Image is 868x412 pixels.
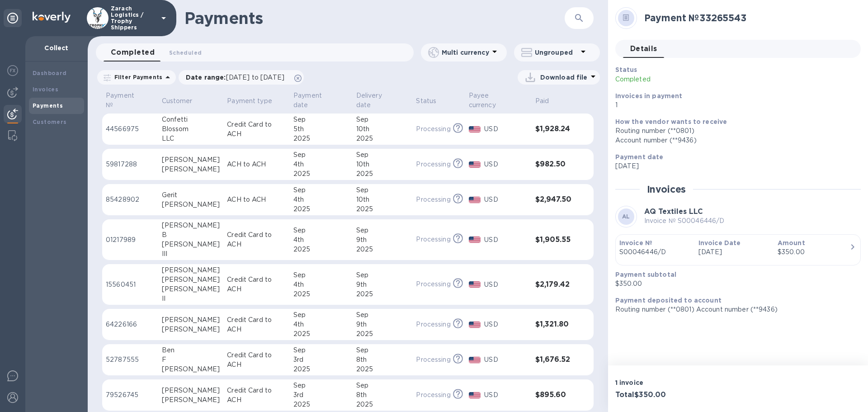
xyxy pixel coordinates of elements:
p: 85428902 [106,195,155,204]
p: Credit Card to ACH [227,120,286,139]
p: $350.00 [615,279,854,289]
div: [PERSON_NAME] [162,395,220,405]
p: Collect [33,43,80,52]
p: Processing [416,124,450,134]
h3: $2,179.42 [535,280,576,289]
p: Zarach Logistics / Trophy Shippers [111,5,156,31]
p: Multi currency [442,48,489,57]
b: How the vendor wants to receive [615,118,727,125]
p: Processing [416,320,450,329]
h2: Invoices [647,184,686,195]
h3: $1,676.52 [535,355,576,364]
div: 4th [293,160,349,169]
p: Date range : [186,73,289,82]
div: Sep [293,150,349,160]
b: Invoices [33,86,58,93]
p: Completed [615,75,774,84]
p: USD [484,124,528,134]
p: USD [484,390,528,400]
div: Sep [356,381,409,390]
b: Invoice Date [698,239,741,246]
div: Sep [293,270,349,280]
div: B [162,230,220,240]
p: Credit Card to ACH [227,386,286,405]
span: Status [416,96,448,106]
div: 2025 [356,329,409,339]
span: Payment № [106,91,155,110]
div: Sep [356,226,409,235]
b: Dashboard [33,70,67,76]
div: 2025 [293,169,349,179]
p: USD [484,235,528,245]
img: USD [469,126,481,133]
p: Invoice № S00046446/D [644,216,725,226]
div: 4th [293,280,349,289]
p: USD [484,355,528,365]
div: [PERSON_NAME] [162,155,220,165]
div: [PERSON_NAME] [162,200,220,209]
div: Sep [293,346,349,355]
p: Processing [416,160,450,169]
p: Credit Card to ACH [227,275,286,294]
p: Download file [540,73,588,82]
img: USD [469,281,481,288]
div: Sep [293,185,349,195]
p: Delivery date [356,91,397,110]
p: [DATE] [615,161,854,171]
div: Account number (**9436) [615,136,854,145]
div: [PERSON_NAME] [162,284,220,294]
b: Status [615,66,637,73]
b: AL [622,213,630,220]
div: 2025 [293,289,349,299]
p: Status [416,96,436,106]
p: 79526745 [106,390,155,400]
span: Completed [111,46,155,59]
span: Payment type [227,96,284,106]
div: Sep [293,381,349,390]
p: USD [484,320,528,329]
button: Invoice №S00046446/DInvoice Date[DATE]Amount$350.00 [615,234,861,265]
b: Invoice № [619,239,652,246]
b: Payment date [615,153,664,161]
img: USD [469,161,481,168]
div: Date range:[DATE] to [DATE] [179,70,304,85]
span: Delivery date [356,91,409,110]
h3: $1,928.24 [535,125,576,133]
div: 2025 [356,400,409,409]
div: 5th [293,124,349,134]
p: Processing [416,279,450,289]
div: 9th [356,280,409,289]
div: [PERSON_NAME] [162,165,220,174]
div: $350.00 [778,247,849,257]
b: Invoices in payment [615,92,683,99]
div: [PERSON_NAME] [162,240,220,249]
p: Payment type [227,96,272,106]
div: Gerit [162,190,220,200]
div: [PERSON_NAME] [162,365,220,374]
b: Payment subtotal [615,271,676,278]
p: Ungrouped [535,48,578,57]
p: Credit Card to ACH [227,230,286,249]
span: Customer [162,96,204,106]
img: USD [469,357,481,363]
h3: $1,321.80 [535,320,576,329]
div: 2025 [293,365,349,374]
img: USD [469,322,481,328]
p: Processing [416,390,450,400]
div: 2025 [356,245,409,254]
span: Details [630,43,657,55]
p: Customer [162,96,193,106]
p: S00046446/D [619,247,691,257]
div: 2025 [356,289,409,299]
p: ACH to ACH [227,195,286,204]
div: 10th [356,160,409,169]
div: 2025 [293,329,349,339]
div: [PERSON_NAME] [162,325,220,334]
p: USD [484,280,528,289]
p: 64226166 [106,320,155,329]
div: 8th [356,390,409,400]
img: Foreign exchange [7,65,18,76]
p: Payment date [293,91,337,110]
div: Confetti [162,115,220,124]
p: Paid [535,96,549,106]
